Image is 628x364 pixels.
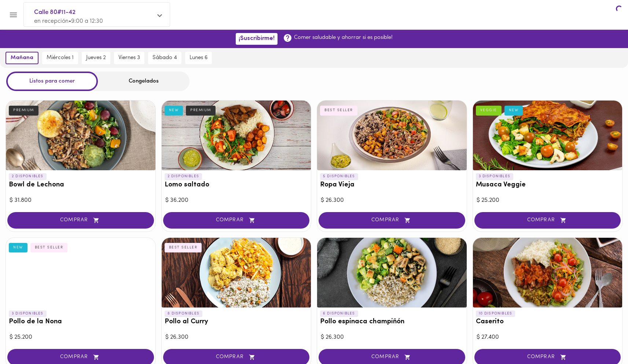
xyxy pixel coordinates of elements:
[5,52,38,64] button: mañana
[294,34,393,41] p: Comer saludable y ahorrar si es posible!
[6,101,155,170] div: Bowl de Lechona
[165,310,203,317] p: 8 DISPONIBLES
[6,72,98,91] div: Listos para comer
[165,243,202,252] div: BEST SELLER
[4,6,22,24] button: Menu
[476,173,514,180] p: 3 DISPONIBLES
[185,52,212,64] button: lunes 6
[10,333,152,342] div: $ 25.200
[162,238,311,307] div: Pollo al Curry
[165,196,308,205] div: $ 36.200
[165,181,308,189] h3: Lomo saltado
[98,72,190,91] div: Congelados
[153,55,177,61] span: sábado 4
[172,354,301,360] span: COMPRAR
[10,196,152,205] div: $ 31.800
[321,196,463,205] div: $ 26.300
[30,243,68,252] div: BEST SELLER
[476,181,620,189] h3: Musaca Veggie
[320,106,357,115] div: BEST SELLER
[474,212,621,229] button: COMPRAR
[484,354,612,360] span: COMPRAR
[11,55,33,61] span: mañana
[317,101,467,170] div: Ropa Vieja
[82,52,110,64] button: jueves 2
[473,238,623,307] div: Caserito
[42,52,78,64] button: miércoles 1
[34,8,152,17] span: Calle 80#11-42
[473,101,623,170] div: Musaca Veggie
[163,212,310,229] button: COMPRAR
[162,101,311,170] div: Lomo saltado
[7,212,154,229] button: COMPRAR
[165,173,202,180] p: 2 DISPONIBLES
[477,196,619,205] div: $ 25.200
[476,106,502,115] div: VEGGIE
[236,33,278,44] button: ¡Suscribirme!
[320,318,464,326] h3: Pollo espinaca champiñón
[484,217,612,223] span: COMPRAR
[476,318,620,326] h3: Caserito
[328,217,456,223] span: COMPRAR
[6,238,155,307] div: Pollo de la Nona
[9,173,47,180] p: 2 DISPONIBLES
[47,55,74,61] span: miércoles 1
[34,18,103,24] span: en recepción • 9:00 a 12:30
[328,354,456,360] span: COMPRAR
[239,35,275,42] span: ¡Suscribirme!
[476,310,515,317] p: 10 DISPONIBLES
[165,106,183,115] div: NEW
[148,52,181,64] button: sábado 4
[9,181,153,189] h3: Bowl de Lechona
[317,238,467,307] div: Pollo espinaca champiñón
[165,318,308,326] h3: Pollo al Curry
[504,106,523,115] div: NEW
[9,106,38,115] div: PREMIUM
[114,52,144,64] button: viernes 3
[321,333,463,342] div: $ 26.300
[9,318,153,326] h3: Pollo de la Nona
[9,243,27,252] div: NEW
[320,181,464,189] h3: Ropa Vieja
[319,212,465,229] button: COMPRAR
[9,310,47,317] p: 3 DISPONIBLES
[186,106,216,115] div: PREMIUM
[16,354,145,360] span: COMPRAR
[172,217,301,223] span: COMPRAR
[118,55,140,61] span: viernes 3
[320,310,358,317] p: 6 DISPONIBLES
[320,173,358,180] p: 5 DISPONIBLES
[477,333,619,342] div: $ 27.400
[16,217,145,223] span: COMPRAR
[165,333,308,342] div: $ 26.300
[190,55,208,61] span: lunes 6
[86,55,106,61] span: jueves 2
[585,321,621,357] iframe: Messagebird Livechat Widget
